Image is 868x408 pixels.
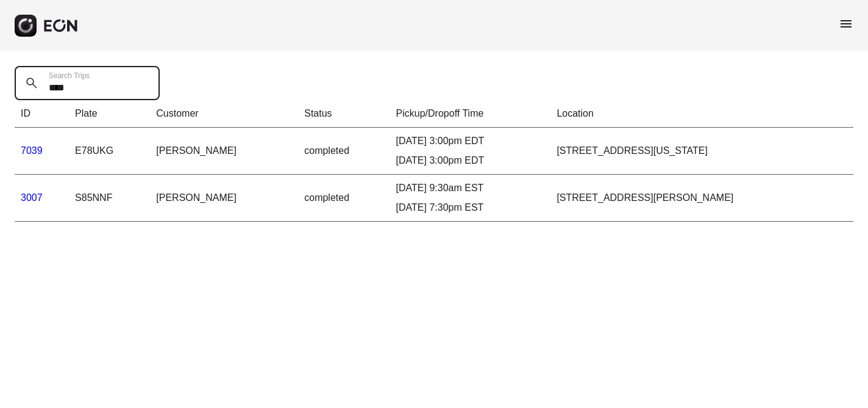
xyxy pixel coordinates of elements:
span: menu [839,16,853,31]
td: E78UKG [69,128,150,175]
th: Pickup/Dropoff Time [390,100,551,128]
th: Location [550,100,853,128]
th: Customer [150,100,298,128]
th: Status [298,100,390,128]
td: [PERSON_NAME] [150,175,298,222]
td: [PERSON_NAME] [150,128,298,175]
div: [DATE] 7:30pm EST [396,200,545,215]
th: Plate [69,100,150,128]
td: [STREET_ADDRESS][PERSON_NAME] [550,175,853,222]
td: completed [298,175,390,222]
td: S85NNF [69,175,150,222]
div: [DATE] 3:00pm EDT [396,153,545,168]
th: ID [15,100,69,128]
div: [DATE] 3:00pm EDT [396,134,545,148]
td: completed [298,128,390,175]
a: 7039 [21,145,43,156]
td: [STREET_ADDRESS][US_STATE] [550,128,853,175]
a: 3007 [21,192,43,203]
div: [DATE] 9:30am EST [396,181,545,195]
label: Search Trips [49,71,90,81]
